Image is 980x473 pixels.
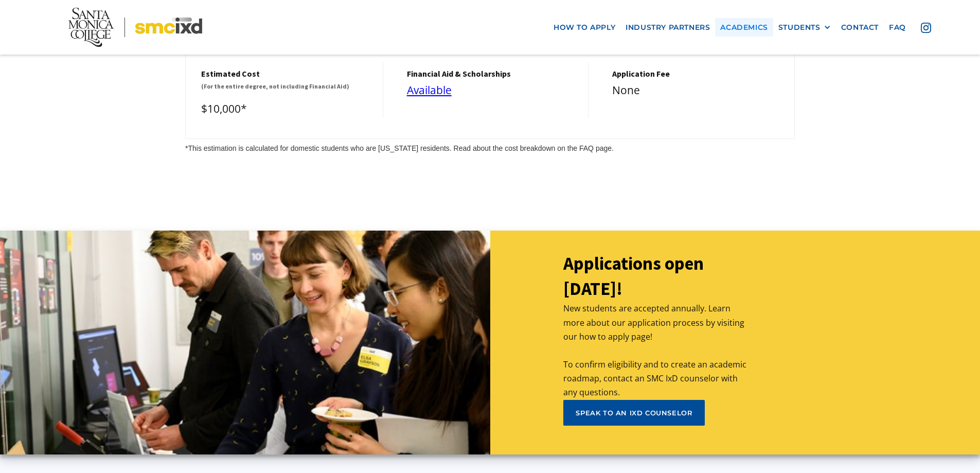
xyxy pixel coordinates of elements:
[715,17,773,37] a: Academics
[201,100,372,118] div: $10,000*
[563,400,705,426] a: speak to an ixd counselor
[407,83,452,97] a: Available
[68,8,202,47] img: Santa Monica College - SMC IxD logo
[201,69,372,79] h5: Estimated cost
[576,408,692,417] div: speak to an ixd counselor
[612,69,784,79] h5: Application Fee
[836,17,884,37] a: contact
[921,22,931,32] img: icon - instagram
[185,143,795,153] div: *This estimation is calculated for domestic students who are [US_STATE] residents. Read about the...
[620,17,715,37] a: industry partners
[778,23,831,31] div: STUDENTS
[884,17,911,37] a: faq
[563,251,747,302] h2: Applications open [DATE]!
[778,23,821,31] div: STUDENTS
[612,81,784,100] div: None
[563,302,747,399] p: New students are accepted annually. Learn more about our application process by visiting our how ...
[407,69,578,79] h5: financial aid & Scholarships
[548,17,620,37] a: how to apply
[201,81,372,91] h6: (For the entire degree, not including Financial Aid)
